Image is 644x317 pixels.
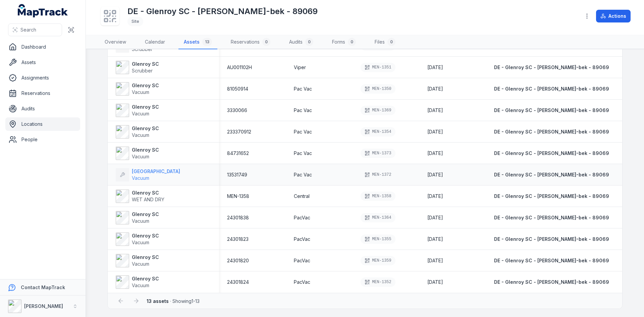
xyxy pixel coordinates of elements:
a: Glenroy SCVacuum [116,82,159,96]
span: Vacuum [132,154,149,159]
a: Audits0 [284,35,319,49]
strong: Glenroy SC [132,104,159,110]
div: MEN-1352 [361,277,395,287]
span: 24301823 [227,236,249,243]
a: Glenroy SCVacuum [116,125,159,139]
span: PacVac [294,279,310,285]
div: MEN-1354 [361,127,395,137]
h1: DE - Glenroy SC - [PERSON_NAME]-bek - 89069 [127,6,318,17]
span: [DATE] [427,236,443,242]
span: Vacuum [132,175,149,181]
span: Viper [294,64,306,71]
time: 2/6/26, 11:25:00 AM [427,64,443,71]
span: DE - Glenroy SC - [PERSON_NAME]-bek - 89069 [494,64,609,70]
span: DE - Glenroy SC - [PERSON_NAME]-bek - 89069 [494,258,609,263]
a: Audits [5,102,80,115]
div: MEN-1364 [361,213,395,222]
div: 0 [348,38,356,46]
a: Dashboard [5,40,80,54]
span: DE - Glenroy SC - [PERSON_NAME]-bek - 89069 [494,107,609,113]
span: [DATE] [427,215,443,220]
strong: Glenroy SC [132,211,159,218]
span: 84731652 [227,150,249,157]
a: Glenroy SCVacuum [116,147,159,160]
span: Vacuum [132,111,149,116]
span: Search [20,27,36,33]
strong: Glenroy SC [132,61,159,67]
time: 2/6/26, 11:25:00 AM [427,171,443,178]
span: DE - Glenroy SC - [PERSON_NAME]-bek - 89069 [494,215,609,220]
span: PacVac [294,214,310,221]
span: MEN-1358 [227,193,249,200]
strong: Glenroy SC [132,190,164,196]
a: DE - Glenroy SC - [PERSON_NAME]-bek - 89069 [494,257,609,264]
div: MEN-1355 [361,234,395,244]
a: DE - Glenroy SC - [PERSON_NAME]-bek - 89069 [494,107,609,114]
a: Glenroy SCWET AND DRY [116,190,164,203]
a: DE - Glenroy SC - [PERSON_NAME]-bek - 89069 [494,236,609,243]
a: Glenroy SCVacuum [116,232,159,246]
span: DE - Glenroy SC - [PERSON_NAME]-bek - 89069 [494,172,609,177]
button: Actions [596,10,631,22]
strong: Contact MapTrack [21,284,65,290]
strong: Glenroy SC [132,275,159,282]
span: Vacuum [132,282,149,288]
div: MEN-1358 [361,192,395,201]
a: DE - Glenroy SC - [PERSON_NAME]-bek - 89069 [494,86,609,92]
strong: [GEOGRAPHIC_DATA] [132,168,180,175]
strong: Glenroy SC [132,147,159,153]
time: 2/6/26, 11:25:00 AM [427,128,443,135]
time: 2/6/26, 10:25:00 AM [427,257,443,264]
a: Reservations0 [225,35,276,49]
span: DE - Glenroy SC - [PERSON_NAME]-bek - 89069 [494,129,609,135]
span: AU001102H [227,64,252,71]
span: [DATE] [427,107,443,113]
span: Central [294,193,310,200]
span: Vacuum [132,261,149,267]
span: DE - Glenroy SC - [PERSON_NAME]-bek - 89069 [494,86,609,92]
button: Search [8,23,62,36]
a: Files0 [369,35,401,49]
time: 2/6/26, 11:25:00 AM [427,150,443,157]
span: · Showing 1 - 13 [147,298,200,304]
time: 8/13/2025, 10:25:00 AM [427,193,443,200]
div: MEN-1369 [361,106,395,115]
strong: 13 assets [147,298,169,304]
a: Calendar [140,35,170,49]
a: People [5,133,80,146]
span: Pac Vac [294,150,312,157]
span: Vacuum [132,132,149,138]
div: Site [127,17,143,26]
span: Vacuum [132,240,149,245]
a: Glenroy SCVacuum [116,104,159,117]
time: 2/6/26, 10:25:00 AM [427,279,443,285]
span: [DATE] [427,129,443,135]
time: 2/6/26, 11:25:00 AM [427,107,443,114]
strong: Glenroy SC [132,125,159,132]
strong: [PERSON_NAME] [24,303,63,309]
a: [GEOGRAPHIC_DATA]Vacuum [116,168,180,181]
a: DE - Glenroy SC - [PERSON_NAME]-bek - 89069 [494,150,609,157]
span: WET AND DRY [132,197,164,202]
span: 233370912 [227,128,251,135]
span: Pac Vac [294,107,312,114]
a: DE - Glenroy SC - [PERSON_NAME]-bek - 89069 [494,128,609,135]
a: Overview [99,35,131,49]
span: Scrubber [132,68,153,73]
span: DE - Glenroy SC - [PERSON_NAME]-bek - 89069 [494,193,609,199]
span: [DATE] [427,279,443,285]
span: 13531749 [227,171,247,178]
span: 3330066 [227,107,247,114]
a: Assets13 [178,35,217,49]
a: Forms0 [327,35,361,49]
time: 2/6/26, 11:25:00 AM [427,86,443,92]
div: MEN-1350 [361,84,395,94]
div: 0 [387,38,395,46]
span: [DATE] [427,86,443,92]
time: 2/6/26, 10:25:00 AM [427,236,443,243]
strong: Glenroy SC [132,232,159,239]
span: 24301838 [227,214,249,221]
a: Glenroy SCVacuum [116,254,159,267]
span: Pac Vac [294,86,312,92]
a: Glenroy SCScrubber [116,61,159,74]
